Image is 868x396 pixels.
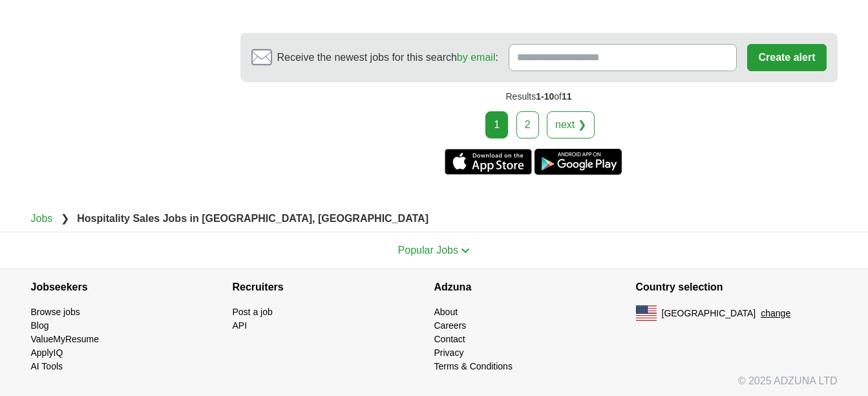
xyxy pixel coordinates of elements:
a: by email [457,52,496,63]
a: Privacy [434,347,464,358]
img: US flag [636,305,657,321]
h4: Country selection [636,269,838,305]
button: Create alert [747,44,826,71]
a: Careers [434,320,467,331]
button: change [761,307,790,320]
span: [GEOGRAPHIC_DATA] [662,307,756,320]
span: ❯ [61,213,69,224]
a: next ❯ [547,111,595,138]
a: Get the iPhone app [445,149,532,175]
a: Contact [434,334,465,344]
img: toggle icon [461,248,470,254]
div: Results of [240,82,838,111]
a: API [233,320,248,331]
a: AI Tools [31,361,63,371]
a: Get the Android app [535,149,622,175]
span: 11 [562,91,572,102]
a: Post a job [233,307,273,317]
a: ValueMyResume [31,334,100,344]
a: ApplyIQ [31,347,63,358]
a: About [434,307,458,317]
strong: Hospitality Sales Jobs in [GEOGRAPHIC_DATA], [GEOGRAPHIC_DATA] [77,213,429,224]
div: 1 [485,111,508,138]
a: 2 [516,111,539,138]
span: Popular Jobs [398,245,458,256]
a: Terms & Conditions [434,361,513,371]
a: Jobs [31,213,53,224]
span: 1-10 [536,91,554,102]
span: Receive the newest jobs for this search : [277,50,498,65]
a: Blog [31,320,49,331]
a: Browse jobs [31,307,80,317]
